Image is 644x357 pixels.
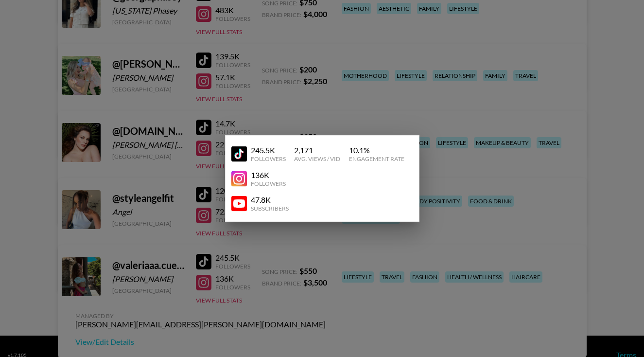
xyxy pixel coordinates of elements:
[349,155,404,162] div: Engagement Rate
[251,180,286,187] div: Followers
[231,196,247,211] img: YouTube
[251,205,289,212] div: Subscribers
[294,145,340,155] div: 2,171
[231,171,247,186] img: YouTube
[231,146,247,161] img: YouTube
[251,170,286,180] div: 136K
[349,145,404,155] div: 10.1 %
[251,145,286,155] div: 245.5K
[251,195,289,205] div: 47.8K
[294,155,340,162] div: Avg. Views / Vid
[251,155,286,162] div: Followers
